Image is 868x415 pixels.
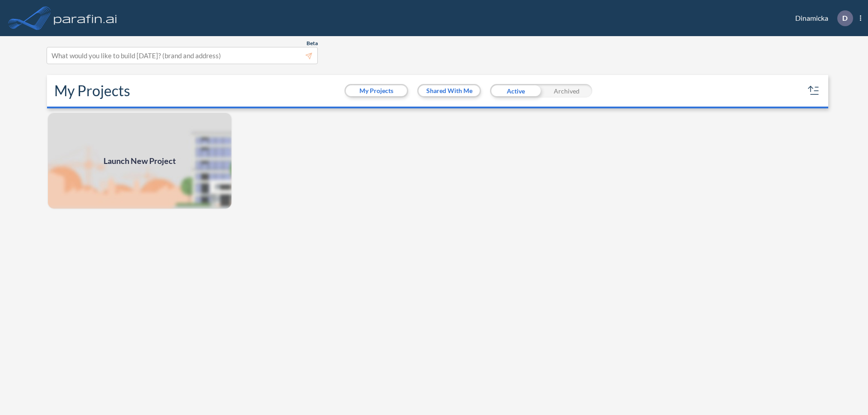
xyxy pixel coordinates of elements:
[104,155,176,167] span: Launch New Project
[782,10,861,26] div: Dinamicka
[54,82,130,99] h2: My Projects
[346,85,407,96] button: My Projects
[842,14,848,22] p: D
[307,40,318,47] span: Beta
[52,9,119,27] img: logo
[47,112,232,210] img: add
[807,84,821,98] button: sort
[541,84,592,98] div: Archived
[419,85,480,96] button: Shared With Me
[490,84,541,98] div: Active
[47,112,232,210] a: Launch New Project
